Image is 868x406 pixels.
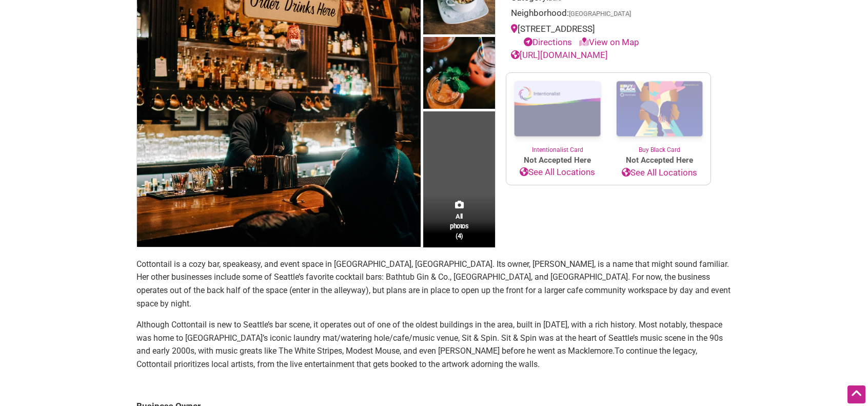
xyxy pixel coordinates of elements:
[506,73,608,145] img: Intentionalist Card
[506,154,608,166] span: Not Accepted Here
[511,7,706,23] div: Neighborhood:
[608,166,711,180] a: See All Locations
[524,37,572,47] a: Directions
[847,385,865,403] div: Scroll Back to Top
[608,154,711,166] span: Not Accepted Here
[136,258,732,310] p: Cottontail is a cozy bar, speakeasy, and event space in [GEOGRAPHIC_DATA], [GEOGRAPHIC_DATA]. Its...
[608,73,711,155] a: Buy Black Card
[506,73,608,154] a: Intentionalist Card
[608,73,711,146] img: Buy Black Card
[450,211,468,241] span: All photos (4)
[136,320,723,356] span: space was home to [GEOGRAPHIC_DATA]’s iconic laundry mat/watering hole/cafe/music venue, Sit & Sp...
[569,11,631,17] span: [GEOGRAPHIC_DATA]
[579,37,639,47] a: View on Map
[511,23,706,49] div: [STREET_ADDRESS]
[511,50,608,60] a: [URL][DOMAIN_NAME]
[136,318,732,371] p: Although Cottontail is new to Seattle’s bar scene, it operates out of one of the oldest buildings...
[506,166,608,179] a: See All Locations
